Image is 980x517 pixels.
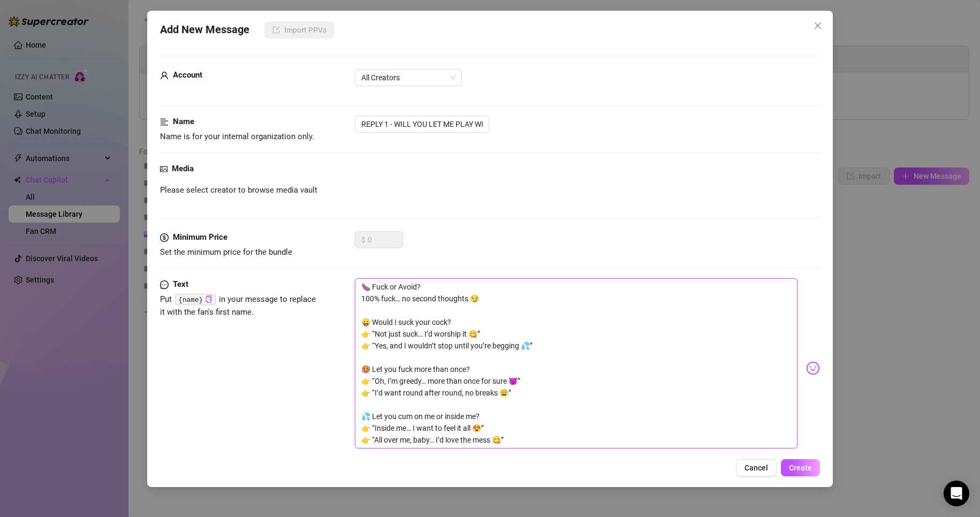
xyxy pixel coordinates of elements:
span: message [160,278,169,291]
strong: Name [173,117,194,126]
span: dollar [160,231,169,244]
span: Create [789,463,812,472]
strong: Text [173,279,188,289]
button: Create [781,459,820,476]
span: picture [160,163,168,176]
span: Close [809,21,826,30]
span: Add New Message [160,21,249,39]
span: close [814,21,822,30]
code: {name} [175,294,215,305]
span: align-left [160,116,169,128]
button: Click to Copy [205,295,212,303]
input: Enter a name [355,116,489,133]
span: Please select creator to browse media vault [160,184,317,197]
span: user [160,69,169,82]
button: Import PPVs [264,21,335,39]
strong: Account [173,70,202,80]
span: All Creators [361,70,455,86]
strong: Media [172,164,194,173]
button: Close [809,17,826,34]
img: svg%3e [806,361,820,375]
textarea: 🍆 Fuck or Avoid? 100% fuck… no second thoughts 😏 😛 Would I suck your cock? 👉 “Not just suck… I’d ... [355,278,798,448]
span: Cancel [745,463,768,472]
button: Cancel [736,459,777,476]
span: Name is for your internal organization only. [160,132,314,141]
span: Set the minimum price for the bundle [160,247,292,257]
strong: Minimum Price [173,232,227,242]
span: copy [205,295,212,302]
span: Put in your message to replace it with the fan's first name. [160,294,316,317]
div: Open Intercom Messenger [944,481,969,506]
